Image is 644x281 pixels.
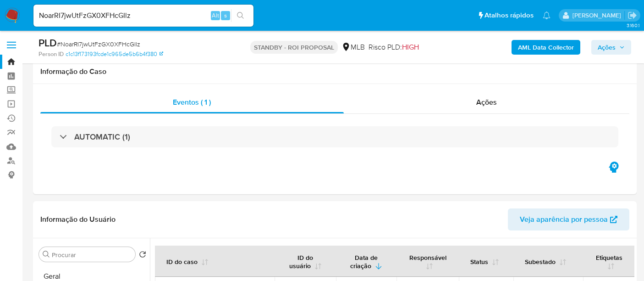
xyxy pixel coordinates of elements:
p: erico.trevizan@mercadopago.com.br [572,11,624,20]
span: s [224,11,227,20]
span: Eventos ( 1 ) [173,97,211,107]
h3: AUTOMATIC (1) [74,132,130,142]
span: Alt [212,11,219,20]
button: Veja aparência por pessoa [508,208,629,230]
span: Risco PLD: [369,42,419,52]
span: # NoarRI7jwUtFzGX0XFHcGIlz [57,39,140,49]
input: Procurar [52,251,132,259]
b: PLD [39,35,57,50]
div: MLB [341,42,365,52]
h1: Informação do Usuário [40,215,116,224]
p: STANDBY - ROI PROPOSAL [250,41,338,54]
button: search-icon [231,9,250,22]
button: Ações [591,40,631,55]
b: AML Data Collector [518,40,574,55]
a: c1c13f173193fcde1c965de5b6b4f380 [66,50,163,58]
button: Retornar ao pedido padrão [139,251,146,261]
b: Person ID [39,50,64,58]
button: Procurar [43,251,50,258]
button: AML Data Collector [512,40,580,55]
span: Atalhos rápidos [484,11,534,20]
input: Pesquise usuários ou casos... [33,10,253,22]
a: Notificações [543,11,550,19]
span: Ações [476,97,497,107]
span: HIGH [402,42,419,52]
a: Sair [627,11,637,20]
span: Ações [598,40,616,55]
span: Veja aparência por pessoa [520,208,608,230]
div: AUTOMATIC (1) [51,126,618,147]
h1: Informação do Caso [40,67,629,76]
